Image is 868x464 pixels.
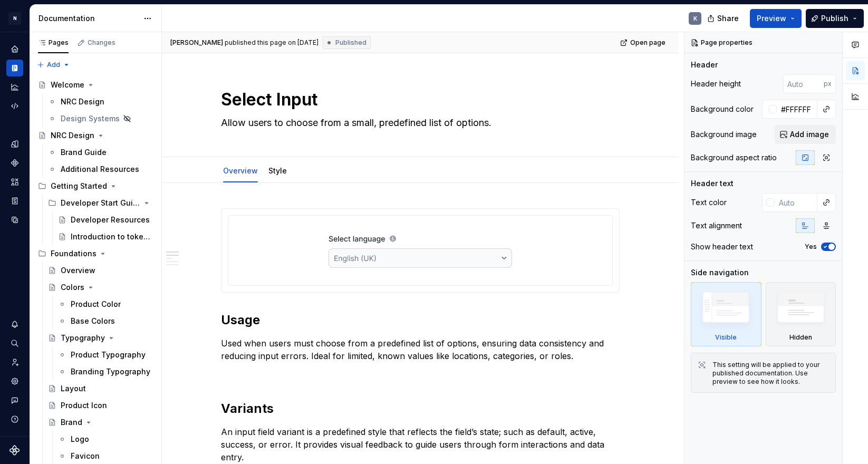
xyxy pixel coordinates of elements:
[44,397,157,414] a: Product Icon
[47,61,60,69] span: Add
[71,316,115,326] div: Base Colors
[44,161,157,178] a: Additional Resources
[51,248,97,259] div: Foundations
[71,350,146,360] div: Product Typography
[750,9,802,28] button: Preview
[71,231,151,242] div: Introduction to tokens
[51,130,94,141] div: NRC Design
[8,12,21,25] div: N
[6,98,23,114] a: Code automation
[335,38,367,47] span: Published
[6,354,23,371] div: Invite team
[54,313,157,330] a: Base Colors
[6,41,23,57] a: Home
[717,13,739,24] span: Share
[219,114,618,131] textarea: Allow users to choose from a small, predefined list of options.
[712,361,829,386] div: This setting will be applied to your published documentation. Use preview to see how it looks.
[54,296,157,313] a: Product Color
[44,110,157,127] a: Design Systems
[6,192,23,209] a: Storybook stories
[6,79,23,95] a: Analytics
[51,80,84,90] div: Welcome
[34,127,157,144] a: NRC Design
[691,152,777,163] div: Background aspect ratio
[44,380,157,397] a: Layout
[806,9,864,28] button: Publish
[630,38,666,47] span: Open page
[6,392,23,409] button: Contact support
[223,166,258,175] a: Overview
[2,7,27,30] button: N
[221,400,620,417] h2: Variants
[691,282,761,346] div: Visible
[6,335,23,352] button: Search ⌘K
[6,154,23,171] a: Components
[34,245,157,262] div: Foundations
[775,193,817,212] input: Auto
[44,195,157,211] div: Developer Start Guide
[691,241,753,252] div: Show header text
[6,60,23,76] a: Documentation
[691,129,757,140] div: Background image
[34,76,157,93] a: Welcome
[61,96,104,107] div: NRC Design
[775,125,836,144] button: Add image
[6,173,23,190] a: Assets
[824,80,832,88] p: px
[170,38,223,47] span: [PERSON_NAME]
[702,9,746,28] button: Share
[61,147,107,158] div: Brand Guide
[71,366,150,377] div: Branding Typography
[691,267,749,278] div: Side navigation
[51,181,107,191] div: Getting Started
[61,333,105,343] div: Typography
[38,38,69,47] div: Pages
[766,282,836,346] div: Hidden
[61,282,84,293] div: Colors
[44,262,157,279] a: Overview
[9,445,20,456] svg: Supernova Logo
[61,400,107,411] div: Product Icon
[34,57,73,72] button: Add
[715,333,737,342] div: Visible
[790,129,829,140] span: Add image
[757,13,786,24] span: Preview
[6,373,23,390] div: Settings
[54,363,157,380] a: Branding Typography
[783,74,824,93] input: Auto
[44,144,157,161] a: Brand Guide
[61,113,120,124] div: Design Systems
[268,166,287,175] a: Style
[693,14,697,23] div: K
[61,265,95,276] div: Overview
[71,215,150,225] div: Developer Resources
[691,220,742,231] div: Text alignment
[61,383,86,394] div: Layout
[691,178,734,189] div: Header text
[6,211,23,228] a: Data sources
[691,79,741,89] div: Header height
[71,299,121,310] div: Product Color
[44,414,157,431] a: Brand
[691,104,754,114] div: Background color
[219,87,618,112] textarea: Select Input
[54,431,157,448] a: Logo
[6,136,23,152] div: Design tokens
[61,417,82,428] div: Brand
[6,316,23,333] button: Notifications
[219,159,262,181] div: Overview
[34,178,157,195] div: Getting Started
[88,38,115,47] div: Changes
[221,337,620,362] p: Used when users must choose from a predefined list of options, ensuring data consistency and redu...
[54,346,157,363] a: Product Typography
